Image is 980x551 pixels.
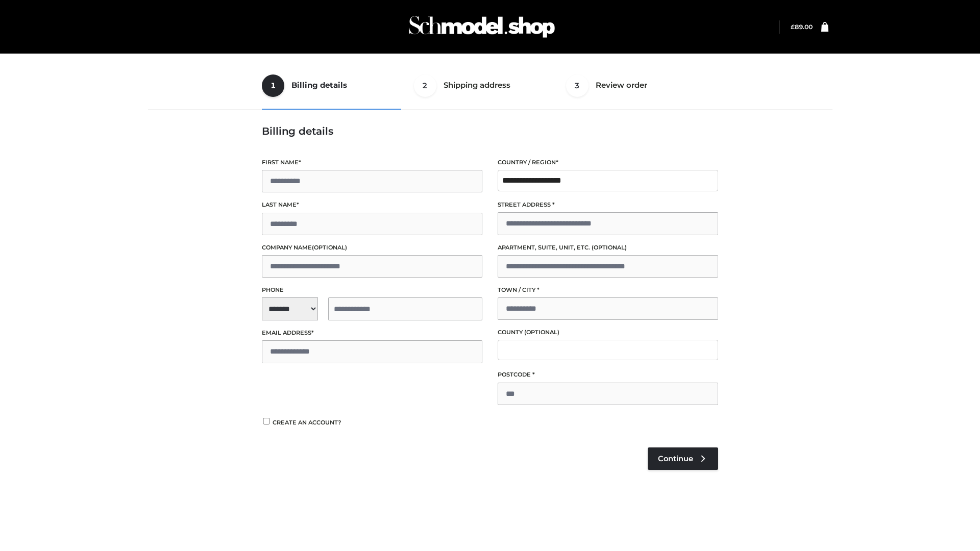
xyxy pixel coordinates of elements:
[791,23,813,31] a: £89.00
[592,244,627,251] span: (optional)
[498,328,718,337] label: County
[498,200,718,210] label: Street address
[262,328,482,338] label: Email address
[791,23,795,31] span: £
[498,285,718,295] label: Town / City
[262,200,482,210] label: Last name
[498,158,718,167] label: Country / Region
[658,454,693,463] span: Continue
[524,329,559,336] span: (optional)
[648,447,718,470] a: Continue
[262,158,482,167] label: First name
[312,244,347,251] span: (optional)
[262,243,482,253] label: Company name
[262,285,482,295] label: Phone
[262,125,718,137] h3: Billing details
[498,243,718,253] label: Apartment, suite, unit, etc.
[262,418,271,424] input: Create an account?
[498,370,718,380] label: Postcode
[791,23,813,31] bdi: 89.00
[273,419,341,426] span: Create an account?
[405,7,558,47] img: Schmodel Admin 964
